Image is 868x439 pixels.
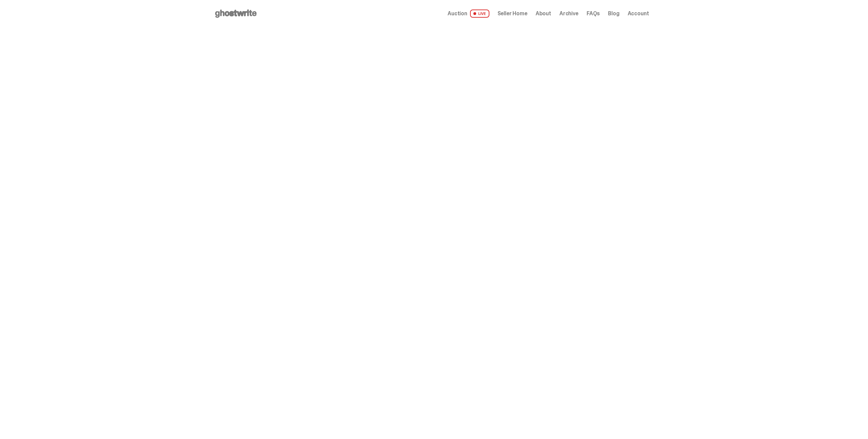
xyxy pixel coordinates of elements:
[448,11,467,16] span: Auction
[587,11,600,16] a: FAQs
[608,11,619,16] a: Blog
[470,10,489,18] span: LIVE
[498,11,527,16] a: Seller Home
[536,11,551,16] a: About
[448,10,489,18] a: Auction LIVE
[559,11,578,16] a: Archive
[628,11,649,16] a: Account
